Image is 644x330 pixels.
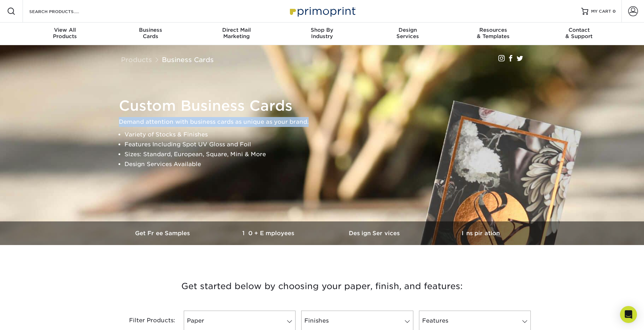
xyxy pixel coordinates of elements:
[124,149,531,159] li: Sizes: Standard, European, Square, Mini & More
[124,159,531,169] li: Design Services Available
[119,117,531,127] p: Demand attention with business cards as unique as your brand.
[116,270,528,302] h3: Get started below by choosing your paper, finish, and features:
[428,221,534,245] a: Inspiration
[287,4,357,19] img: Primoprint
[365,23,450,45] a: DesignServices
[279,27,365,33] span: Shop By
[450,23,536,45] a: Resources& Templates
[22,23,108,45] a: View AllProducts
[110,221,216,245] a: Get Free Samples
[613,9,616,14] span: 0
[22,27,108,33] span: View All
[216,230,322,237] h3: 10+ Employees
[279,23,365,45] a: Shop ByIndustry
[216,221,322,245] a: 10+ Employees
[591,8,611,14] span: MY CART
[108,27,194,39] div: Cards
[536,27,622,33] span: Contact
[124,130,531,140] li: Variety of Stocks & Finishes
[119,97,531,114] h1: Custom Business Cards
[536,27,622,39] div: & Support
[194,27,279,39] div: Marketing
[108,23,194,45] a: BusinessCards
[124,140,531,149] li: Features Including Spot UV Gloss and Foil
[450,27,536,33] span: Resources
[536,23,622,45] a: Contact& Support
[194,23,279,45] a: Direct MailMarketing
[620,306,637,323] div: Open Intercom Messenger
[279,27,365,39] div: Industry
[365,27,450,39] div: Services
[162,56,214,63] a: Business Cards
[322,230,428,237] h3: Design Services
[108,27,194,33] span: Business
[365,27,450,33] span: Design
[194,27,279,33] span: Direct Mail
[22,27,108,39] div: Products
[450,27,536,39] div: & Templates
[428,230,534,237] h3: Inspiration
[110,230,216,237] h3: Get Free Samples
[322,221,428,245] a: Design Services
[121,56,152,63] a: Products
[29,7,97,16] input: SEARCH PRODUCTS.....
